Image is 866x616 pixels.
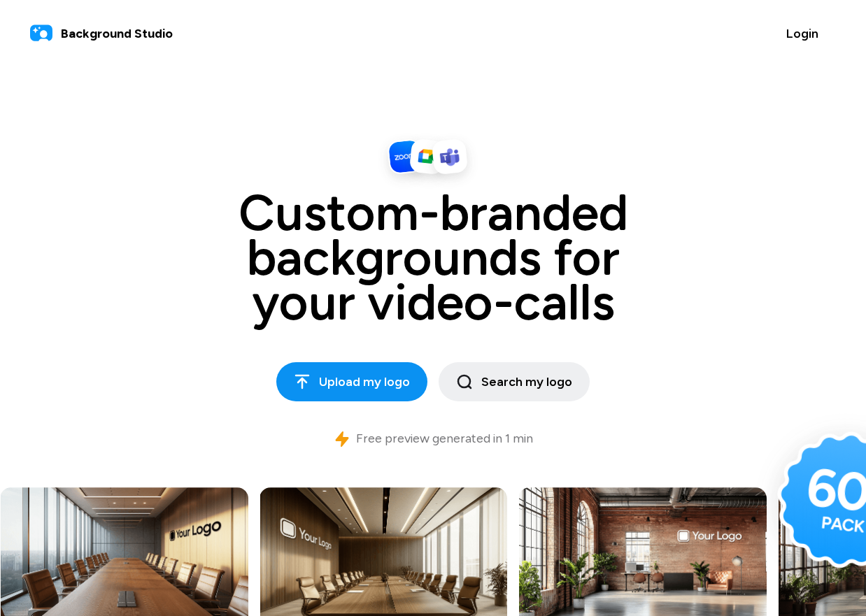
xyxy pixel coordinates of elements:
a: Background Studio [30,22,173,45]
span: Background Studio [61,24,173,43]
button: Login [769,17,836,50]
span: Upload my logo [294,373,410,392]
img: Logo Microsoft [432,138,469,176]
span: Search my logo [456,373,572,392]
h1: Custom-branded backgrounds for your video-calls [118,190,748,324]
button: Search my logo [439,362,590,401]
p: Free preview generated in 1 min [356,429,533,448]
span: Login [786,24,818,43]
img: logo [30,22,52,45]
button: Upload my logo [276,362,427,401]
img: Logo Meet [409,138,446,176]
img: Logo Zoom [387,138,424,176]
